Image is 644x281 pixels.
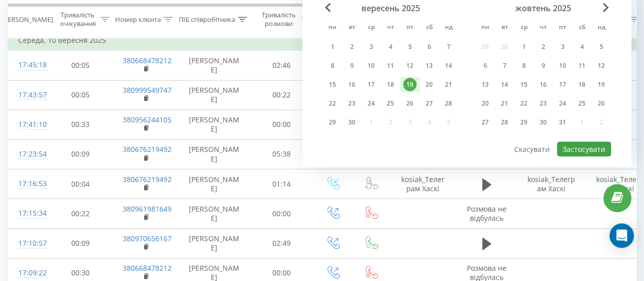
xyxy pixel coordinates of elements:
div: 4 [384,40,397,54]
td: kosiak_Телеграм Хаскі [517,169,586,199]
abbr: неділя [594,20,609,36]
div: Open Intercom Messenger [609,223,634,248]
abbr: четвер [536,20,551,36]
td: 00:33 [49,110,113,139]
div: пн 8 вер 2025 р. [323,58,342,73]
td: 00:00 [250,110,314,139]
div: ср 15 жовт 2025 р. [514,77,534,92]
div: [PERSON_NAME] [2,15,53,23]
div: 8 [517,59,530,72]
div: сб 18 жовт 2025 р. [572,77,592,92]
div: вт 23 вер 2025 р. [342,96,361,111]
div: 20 [423,78,436,91]
div: 12 [403,59,416,72]
div: пн 27 жовт 2025 р. [475,115,495,130]
div: 17:23:54 [18,144,39,164]
div: нд 12 жовт 2025 р. [592,58,611,73]
div: вт 21 жовт 2025 р. [495,96,514,111]
div: нд 19 жовт 2025 р. [592,77,611,92]
div: пн 20 жовт 2025 р. [475,96,495,111]
td: 02:46 [250,50,314,80]
div: 3 [365,40,378,54]
div: пт 17 жовт 2025 р. [553,77,572,92]
td: [PERSON_NAME] [179,80,250,110]
button: Застосувати [557,142,611,157]
td: 00:22 [49,199,113,228]
div: 27 [479,116,492,129]
div: 21 [442,78,455,91]
a: 380970656167 [123,234,172,243]
div: ср 8 жовт 2025 р. [514,58,534,73]
div: пт 24 жовт 2025 р. [553,96,572,111]
div: 17 [556,78,569,91]
div: 23 [537,97,550,110]
abbr: четвер [383,20,398,36]
div: 30 [537,116,550,129]
div: 8 [326,59,339,72]
a: 380999549747 [123,85,172,95]
div: пт 5 вер 2025 р. [400,39,419,55]
td: 01:14 [250,169,314,199]
div: 9 [537,59,550,72]
td: kosiak_Телеграм Хаскі [390,169,456,199]
div: 22 [326,97,339,110]
td: 00:09 [49,139,113,169]
div: вт 7 жовт 2025 р. [495,58,514,73]
div: чт 18 вер 2025 р. [381,77,400,92]
div: пт 26 вер 2025 р. [400,96,419,111]
abbr: п’ятниця [402,20,417,36]
div: сб 4 жовт 2025 р. [572,39,592,55]
div: 27 [423,97,436,110]
td: 02:49 [250,228,314,258]
a: 380956244105 [123,115,172,124]
div: вт 9 вер 2025 р. [342,58,361,73]
div: ср 29 жовт 2025 р. [514,115,534,130]
div: пт 3 жовт 2025 р. [553,39,572,55]
div: 1 [326,40,339,54]
abbr: вівторок [497,20,512,36]
div: 18 [384,78,397,91]
div: 3 [556,40,569,54]
abbr: неділя [441,20,456,36]
abbr: п’ятниця [555,20,570,36]
div: 28 [498,116,511,129]
div: вт 2 вер 2025 р. [342,39,361,55]
a: 380676219492 [123,174,172,184]
div: 10 [365,59,378,72]
abbr: середа [363,20,379,36]
div: 15 [326,78,339,91]
a: 380676219492 [123,144,172,154]
div: чт 4 вер 2025 р. [381,39,400,55]
button: Скасувати [509,142,555,157]
div: 17:15:34 [18,203,39,223]
abbr: понеділок [325,20,340,36]
div: нд 7 вер 2025 р. [439,39,458,55]
td: 00:09 [49,228,113,258]
abbr: понеділок [478,20,493,36]
div: 25 [575,97,589,110]
div: пт 31 жовт 2025 р. [553,115,572,130]
div: вт 28 жовт 2025 р. [495,115,514,130]
div: 7 [442,40,455,54]
div: ср 22 жовт 2025 р. [514,96,534,111]
div: 26 [595,97,608,110]
div: 17:41:10 [18,115,39,135]
div: пт 10 жовт 2025 р. [553,58,572,73]
div: нд 14 вер 2025 р. [439,58,458,73]
abbr: середа [516,20,531,36]
div: Номер клієнта [115,15,161,23]
div: ср 10 вер 2025 р. [361,58,381,73]
div: 5 [403,40,416,54]
div: 14 [498,78,511,91]
td: 00:04 [49,169,113,199]
div: нд 28 вер 2025 р. [439,96,458,111]
div: вересень 2025 [323,3,458,13]
div: 16 [537,78,550,91]
a: 380961981649 [123,204,172,214]
div: пн 13 жовт 2025 р. [475,77,495,92]
div: 29 [326,116,339,129]
div: 31 [556,116,569,129]
div: 23 [345,97,358,110]
div: чт 30 жовт 2025 р. [534,115,553,130]
abbr: вівторок [344,20,359,36]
